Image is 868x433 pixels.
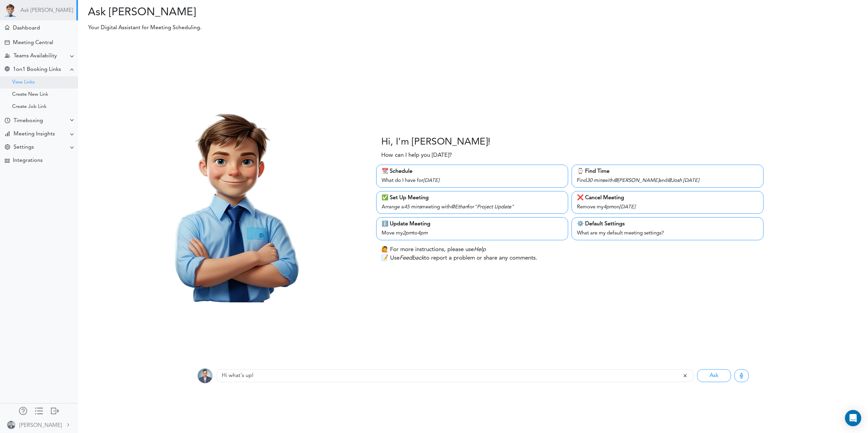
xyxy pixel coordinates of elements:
p: How can I help you [DATE]? [381,151,452,160]
div: Log out [51,407,59,414]
div: Meeting Insights [14,131,55,137]
div: Time Your Goals [5,118,10,124]
i: @Ethan [451,205,468,210]
i: "Project Update" [474,205,514,210]
button: Ask [697,369,731,382]
div: Integrations [13,157,43,164]
div: Meeting Central [13,40,53,46]
img: Theo.png [129,97,334,302]
div: Remove my on [577,202,758,211]
i: [DATE] [683,178,699,183]
i: [DATE] [619,205,635,210]
div: What are my default meeting settings? [577,228,758,238]
div: ℹ️ Update Meeting [382,220,563,228]
i: @[PERSON_NAME] [614,178,659,183]
i: 4pm [418,231,428,236]
a: Ask [PERSON_NAME] [20,7,73,14]
img: BWv8PPf8N0ctf3JvtTlAAAAAASUVORK5CYII= [197,368,213,383]
div: Open Intercom Messenger [845,410,861,426]
div: Share Meeting Link [5,67,9,73]
div: [PERSON_NAME] [19,421,62,430]
div: Arrange a meeting with for [382,202,563,211]
div: TEAMCAL AI Workflow Apps [5,158,9,163]
div: Move my to [382,228,563,238]
div: Settings [14,144,34,151]
div: View Links [12,81,35,84]
h2: Ask [PERSON_NAME] [83,6,468,19]
div: Dashboard [13,25,40,32]
div: ✅ Set Up Meeting [382,194,563,202]
h3: Hi, I'm [PERSON_NAME]! [381,137,490,148]
i: 4pm [603,205,614,210]
i: [DATE] [423,178,439,183]
p: Your Digital Assistant for Meeting Scheduling. [83,24,636,32]
p: 📝 Use to report a problem or share any comments. [381,254,537,263]
i: 30 mins [587,178,604,183]
i: Feedback [400,255,424,261]
a: Change side menu [35,407,43,416]
div: Find with and [577,175,758,185]
i: 2pm [403,231,413,236]
div: 1on1 Booking Links [13,67,61,73]
div: Timeboxing [14,118,43,124]
div: 📆 Schedule [382,167,563,175]
i: @Josh [668,178,682,183]
p: 🙋 For more instructions, please use [381,245,486,254]
div: Create Job Link [12,105,46,109]
div: ⚙️ Default Settings [577,220,758,228]
div: What do I have for [382,175,563,185]
div: Show only icons [35,407,43,414]
a: Manage Members and Externals [19,407,27,416]
div: Teams Availability [14,53,57,59]
div: Meeting Dashboard [5,25,9,30]
a: [PERSON_NAME] [1,417,77,432]
div: Create Meeting [5,40,9,45]
i: Help [474,247,486,252]
img: Powered by TEAMCAL AI [3,3,17,17]
div: Create New Link [12,93,48,96]
div: Manage Members and Externals [19,407,27,414]
i: 45 mins [404,205,421,210]
div: ❌ Cancel Meeting [577,194,758,202]
img: BWv8PPf8N0ctf3JvtTlAAAAAASUVORK5CYII= [7,421,15,429]
div: ⌚️ Find Time [577,167,758,175]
